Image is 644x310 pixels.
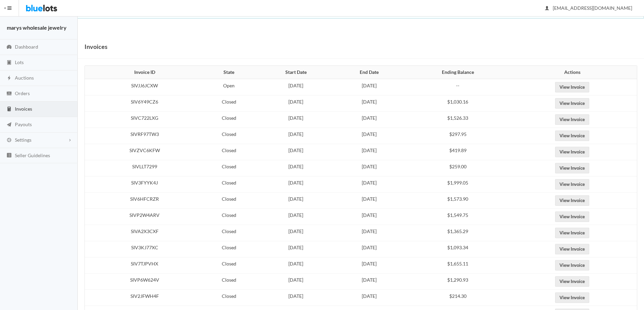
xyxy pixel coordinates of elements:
[258,144,334,160] td: [DATE]
[334,225,404,241] td: [DATE]
[85,225,200,241] td: SIVA2X3CXF
[404,241,512,257] td: $1,093.34
[85,193,200,209] td: SIV6HFCRZR
[258,225,334,241] td: [DATE]
[334,144,404,160] td: [DATE]
[85,209,200,225] td: SIVP2W4ARV
[555,212,589,222] a: View Invoice
[6,152,13,159] ion-icon: list box
[258,209,334,225] td: [DATE]
[7,24,67,31] strong: marys wholesale jewelry
[555,260,589,271] a: View Invoice
[334,241,404,257] td: [DATE]
[258,274,334,290] td: [DATE]
[258,290,334,306] td: [DATE]
[404,79,512,95] td: --
[404,193,512,209] td: $1,573.90
[334,66,404,79] th: End Date
[404,160,512,176] td: $259.00
[258,241,334,257] td: [DATE]
[334,112,404,128] td: [DATE]
[555,228,589,238] a: View Invoice
[334,160,404,176] td: [DATE]
[555,195,589,206] a: View Invoice
[15,44,38,50] span: Dashboard
[555,179,589,190] a: View Invoice
[200,176,258,193] td: Closed
[85,79,200,95] td: SIVJJ6JCXW
[200,79,258,95] td: Open
[15,59,24,65] span: Lots
[15,106,32,112] span: Invoices
[258,79,334,95] td: [DATE]
[200,241,258,257] td: Closed
[6,75,13,82] ion-icon: flash
[200,257,258,274] td: Closed
[555,244,589,254] a: View Invoice
[15,75,34,81] span: Auctions
[404,66,512,79] th: Ending Balance
[334,290,404,306] td: [DATE]
[404,274,512,290] td: $1,290.93
[258,66,334,79] th: Start Date
[404,128,512,144] td: $297.95
[85,257,200,274] td: SIV7TJPVHX
[404,95,512,112] td: $1,030.16
[15,152,50,158] span: Seller Guidelines
[555,98,589,109] a: View Invoice
[200,66,258,79] th: State
[404,112,512,128] td: $1,526.33
[85,66,200,79] th: Invoice ID
[6,91,13,97] ion-icon: cash
[85,41,108,52] h1: Invoices
[404,290,512,306] td: $214.30
[200,225,258,241] td: Closed
[555,147,589,157] a: View Invoice
[512,66,637,79] th: Actions
[15,137,31,143] span: Settings
[334,95,404,112] td: [DATE]
[6,137,13,144] ion-icon: cog
[200,95,258,112] td: Closed
[6,106,13,113] ion-icon: calculator
[85,95,200,112] td: SIV6Y49CZ6
[85,128,200,144] td: SIVRF97TW3
[200,144,258,160] td: Closed
[85,274,200,290] td: SIVP6W624V
[334,209,404,225] td: [DATE]
[200,112,258,128] td: Closed
[555,276,589,287] a: View Invoice
[200,193,258,209] td: Closed
[200,128,258,144] td: Closed
[85,290,200,306] td: SIV2JFWH4F
[555,82,589,92] a: View Invoice
[555,163,589,173] a: View Invoice
[258,176,334,193] td: [DATE]
[555,114,589,125] a: View Invoice
[258,112,334,128] td: [DATE]
[85,160,200,176] td: SIVLLT7299
[200,209,258,225] td: Closed
[258,193,334,209] td: [DATE]
[334,128,404,144] td: [DATE]
[15,121,32,127] span: Payouts
[334,79,404,95] td: [DATE]
[200,290,258,306] td: Closed
[85,144,200,160] td: SIVZVC6KFW
[85,241,200,257] td: SIV3KJ77XC
[404,257,512,274] td: $1,655.11
[334,274,404,290] td: [DATE]
[404,209,512,225] td: $1,549.75
[258,160,334,176] td: [DATE]
[334,193,404,209] td: [DATE]
[6,60,13,66] ion-icon: clipboard
[6,44,13,51] ion-icon: speedometer
[404,176,512,193] td: $1,999.05
[545,5,632,11] span: [EMAIL_ADDRESS][DOMAIN_NAME]
[258,95,334,112] td: [DATE]
[334,176,404,193] td: [DATE]
[555,131,589,141] a: View Invoice
[200,160,258,176] td: Closed
[555,292,589,303] a: View Invoice
[334,257,404,274] td: [DATE]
